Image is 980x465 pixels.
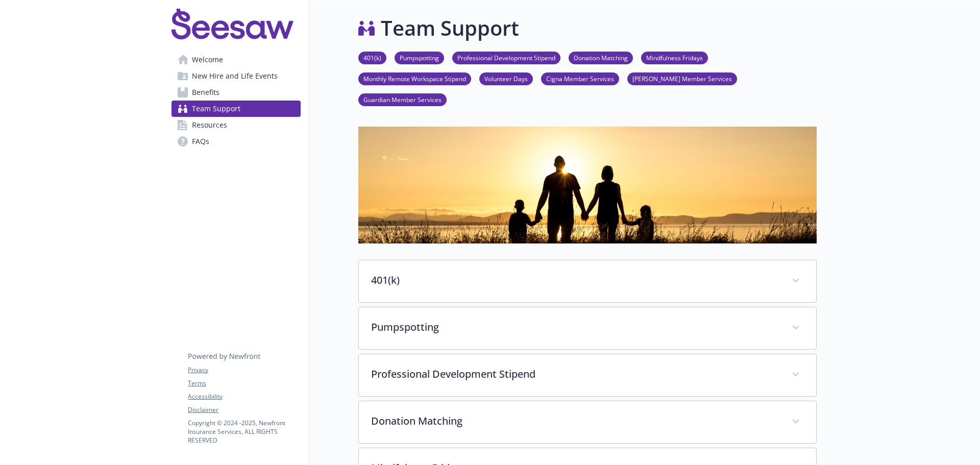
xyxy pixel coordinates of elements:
[171,117,301,133] a: Resources
[359,401,816,443] div: Donation Matching
[171,84,301,101] a: Benefits
[371,320,779,335] p: Pumpspotting
[569,53,633,62] a: Donation Matching
[371,273,779,288] p: 401(k)
[359,354,816,396] div: Professional Development Stipend
[479,74,533,83] a: Volunteer Days
[359,307,816,349] div: Pumpspotting
[627,74,737,83] a: [PERSON_NAME] Member Services
[192,84,219,101] span: Benefits
[358,127,817,243] img: team support page banner
[171,52,301,68] a: Welcome
[371,366,779,382] p: Professional Development Stipend
[188,365,300,375] a: Privacy
[452,53,560,62] a: Professional Development Stipend
[188,392,300,401] a: Accessibility
[192,133,209,150] span: FAQs
[371,413,779,429] p: Donation Matching
[381,13,519,43] h1: Team Support
[641,53,708,62] a: Mindfulness Fridays
[192,52,223,68] span: Welcome
[358,94,447,104] a: Guardian Member Services
[359,260,816,302] div: 401(k)
[171,101,301,117] a: Team Support
[171,68,301,84] a: New Hire and Life Events
[188,379,300,388] a: Terms
[188,405,300,414] a: Disclaimer
[171,133,301,150] a: FAQs
[192,68,278,84] span: New Hire and Life Events
[358,74,471,83] a: Monthly Remote Workspace Stipend
[192,117,227,133] span: Resources
[358,53,386,62] a: 401(k)
[395,53,444,62] a: Pumpspotting
[541,74,619,83] a: Cigna Member Services
[188,419,300,445] p: Copyright © 2024 - 2025 , Newfront Insurance Services, ALL RIGHTS RESERVED
[192,101,240,117] span: Team Support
